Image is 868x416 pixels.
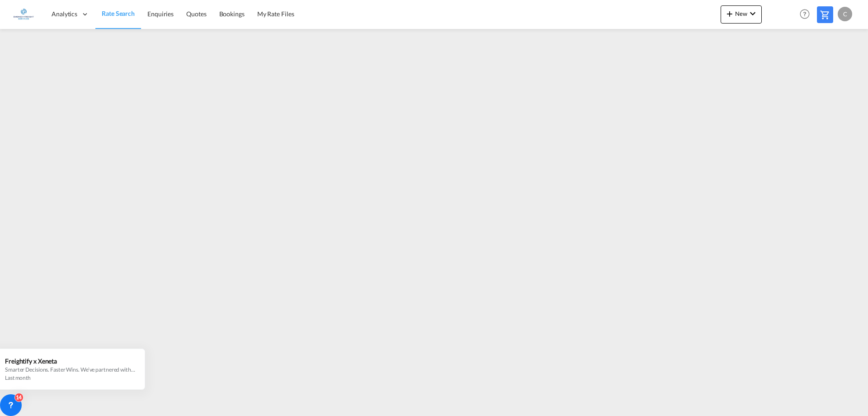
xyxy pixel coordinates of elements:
img: e1326340b7c511ef854e8d6a806141ad.jpg [14,4,34,24]
span: Rate Search [102,10,135,17]
span: Enquiries [147,10,174,18]
md-icon: icon-plus 400-fg [724,8,735,19]
div: Help [797,6,817,23]
span: My Rate Files [257,10,294,18]
span: Help [797,6,812,22]
span: Quotes [186,10,206,18]
div: C [838,7,852,21]
span: Bookings [219,10,245,18]
md-icon: icon-chevron-down [747,8,758,19]
span: New [724,10,758,17]
button: icon-plus 400-fgNewicon-chevron-down [721,5,762,24]
span: Analytics [52,10,77,19]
